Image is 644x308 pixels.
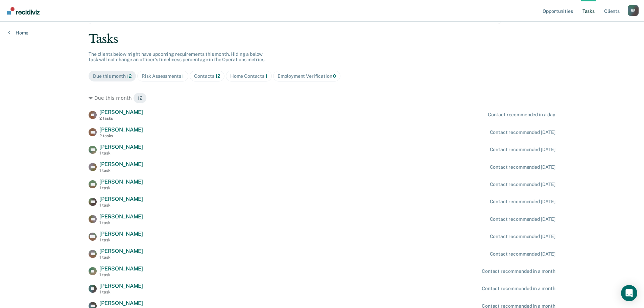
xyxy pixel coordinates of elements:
span: [PERSON_NAME] [99,213,143,220]
div: Contact recommended [DATE] [490,164,555,170]
div: Contact recommended [DATE] [490,251,555,257]
div: Contact recommended in a month [482,286,555,291]
div: 2 tasks [99,134,143,138]
span: 1 [265,73,267,79]
div: 1 task [99,168,143,173]
span: [PERSON_NAME] [99,300,143,306]
span: [PERSON_NAME] [99,126,143,133]
div: Contact recommended [DATE] [490,129,555,135]
div: Tasks [89,32,555,46]
div: 1 task [99,290,143,294]
div: Open Intercom Messenger [621,285,637,301]
div: 1 task [99,203,143,208]
div: Home Contacts [230,73,267,79]
span: [PERSON_NAME] [99,283,143,289]
div: 1 task [99,151,143,156]
div: Contact recommended [DATE] [490,182,555,187]
a: Home [8,30,28,36]
div: Contacts [194,73,220,79]
span: [PERSON_NAME] [99,231,143,237]
div: Employment Verification [278,73,336,79]
div: Due this month [93,73,132,79]
div: 1 task [99,255,143,260]
div: 1 task [99,273,143,277]
span: 12 [133,93,147,103]
img: Recidiviz [7,7,40,15]
div: Risk Assessments [142,73,184,79]
span: [PERSON_NAME] [99,179,143,185]
span: The clients below might have upcoming requirements this month. Hiding a below task will not chang... [89,51,265,63]
span: [PERSON_NAME] [99,196,143,202]
span: [PERSON_NAME] [99,161,143,167]
div: 1 task [99,186,143,190]
div: 2 tasks [99,116,143,121]
div: Contact recommended [DATE] [490,216,555,222]
div: 1 task [99,220,143,225]
div: Contact recommended [DATE] [490,234,555,239]
div: R R [628,5,639,16]
span: [PERSON_NAME] [99,248,143,254]
div: Due this month 12 [89,93,555,103]
span: [PERSON_NAME] [99,144,143,150]
div: Contact recommended [DATE] [490,199,555,205]
span: 12 [215,73,220,79]
button: Profile dropdown button [628,5,639,16]
div: Contact recommended [DATE] [490,147,555,152]
span: [PERSON_NAME] [99,265,143,272]
span: 0 [333,73,336,79]
div: Contact recommended in a day [488,112,555,118]
span: [PERSON_NAME] [99,109,143,115]
span: 1 [182,73,184,79]
span: 12 [127,73,132,79]
div: Contact recommended in a month [482,268,555,274]
div: 1 task [99,238,143,242]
